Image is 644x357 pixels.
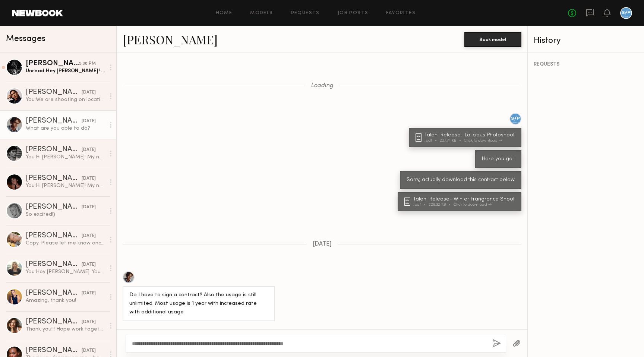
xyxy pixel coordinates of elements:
[26,211,105,218] div: So excited!)
[82,204,96,211] div: [DATE]
[26,347,82,354] div: [PERSON_NAME]
[454,203,492,207] div: Click to download
[413,203,429,207] div: .pdf
[26,240,105,247] div: Copy. Please let me know once you have more details. My cell just in case [PHONE_NUMBER]
[79,60,96,67] div: 5:30 PM
[26,297,105,304] div: Amazing, thank you!
[82,347,96,354] div: [DATE]
[26,146,82,154] div: [PERSON_NAME]
[82,146,96,154] div: [DATE]
[482,155,515,164] div: Here you go!
[26,290,82,297] div: [PERSON_NAME]
[26,232,82,240] div: [PERSON_NAME]
[82,319,96,326] div: [DATE]
[26,60,79,67] div: [PERSON_NAME]
[291,11,320,16] a: Requests
[123,31,218,47] a: [PERSON_NAME]
[26,89,82,96] div: [PERSON_NAME]
[464,139,502,143] div: Click to download
[82,233,96,240] div: [DATE]
[26,175,82,182] div: [PERSON_NAME]
[534,37,638,45] div: History
[424,133,517,138] div: Talent Release- Lalicious Photoshoot
[26,261,82,268] div: [PERSON_NAME]
[26,154,105,161] div: You: Hi [PERSON_NAME]! My name's [PERSON_NAME] and I'm the production coordinator at [PERSON_NAME...
[311,83,333,89] span: Loading
[424,139,440,143] div: .pdf
[216,11,233,16] a: Home
[82,118,96,125] div: [DATE]
[82,290,96,297] div: [DATE]
[26,268,105,275] div: You: Hey [PERSON_NAME]. Your schedule is probably packed, so I hope you get to see these messages...
[416,133,517,143] a: Talent Release- Lalicious Photoshoot.pdf227.74 KBClick to download
[82,175,96,182] div: [DATE]
[407,176,515,184] div: Sorry, actually download this contract below
[440,139,464,143] div: 227.74 KB
[82,89,96,96] div: [DATE]
[26,125,105,132] div: What are you able to do?
[26,117,82,125] div: [PERSON_NAME]
[313,241,332,247] span: [DATE]
[250,11,273,16] a: Models
[464,36,521,42] a: Book model
[464,32,521,47] button: Book model
[338,11,369,16] a: Job Posts
[129,291,268,317] div: Do I have to sign a contract? Also the usage is still unlimited. Most usage is 1 year with increa...
[429,203,454,207] div: 228.32 KB
[534,62,638,67] div: REQUESTS
[26,182,105,189] div: You: Hi [PERSON_NAME]! My name's [PERSON_NAME] and I'm the production coordinator at [PERSON_NAME...
[26,318,82,326] div: [PERSON_NAME]
[26,326,105,333] div: Thank you!!! Hope work together again 💘
[26,67,105,75] div: Unread: Hey [PERSON_NAME]! Thanks for reaching out. I am currently booked on the 23rd-[DATE] I wo...
[26,96,105,103] div: You: We are shooting on location in a hotel room. The shoot is for a winter/seasonal fragrance fo...
[6,35,45,43] span: Messages
[386,11,416,16] a: Favorites
[413,197,517,202] div: Talent Release- Winter Frangrance Shoot
[82,261,96,268] div: [DATE]
[404,197,517,207] a: Talent Release- Winter Frangrance Shoot.pdf228.32 KBClick to download
[26,203,82,211] div: [PERSON_NAME]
